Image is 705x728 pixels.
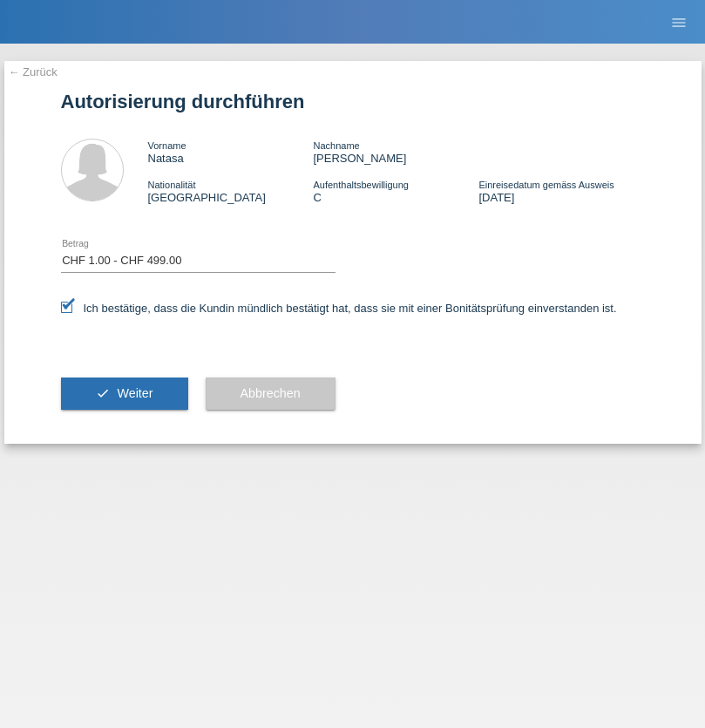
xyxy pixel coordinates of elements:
[61,302,617,315] label: Ich bestätige, dass die Kundin mündlich bestätigt hat, dass sie mit einer Bonitätsprüfung einvers...
[478,180,613,190] span: Einreisedatum gemäss Ausweis
[148,140,186,151] span: Vorname
[117,386,153,400] span: Weiter
[313,139,478,165] div: [PERSON_NAME]
[9,65,58,78] a: ← Zurück
[61,91,645,112] h1: Autorisierung durchführen
[670,14,688,31] i: menu
[206,378,336,411] button: Abbrechen
[313,178,478,204] div: C
[661,17,696,27] a: menu
[148,178,314,204] div: [GEOGRAPHIC_DATA]
[96,386,110,400] i: check
[148,139,314,165] div: Natasa
[313,180,408,190] span: Aufenthaltsbewilligung
[61,378,188,411] button: check Weiter
[241,386,301,400] span: Abbrechen
[148,180,196,190] span: Nationalität
[313,140,359,151] span: Nachname
[478,178,644,204] div: [DATE]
